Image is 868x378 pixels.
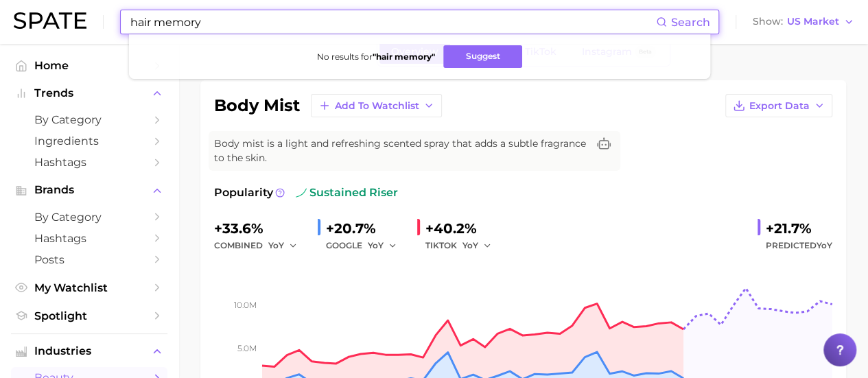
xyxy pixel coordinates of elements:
button: YoY [268,237,298,254]
span: Industries [34,345,144,357]
span: Add to Watchlist [335,100,419,112]
button: Export Data [725,94,832,117]
span: Popularity [214,185,273,201]
img: SPATE [14,12,86,29]
button: Add to Watchlist [311,94,442,117]
span: Home [34,59,144,72]
a: by Category [11,109,167,130]
div: +33.6% [214,217,307,239]
span: Posts [34,253,144,266]
span: Brands [34,184,144,196]
button: Trends [11,83,167,104]
a: Posts [11,249,167,270]
span: YoY [462,239,478,251]
a: Spotlight [11,305,167,327]
span: YoY [817,240,832,250]
a: Hashtags [11,152,167,173]
span: Predicted [766,237,832,254]
span: Body mist is a light and refreshing scented spray that adds a subtle fragrance to the skin. [214,137,587,165]
div: GOOGLE [326,237,406,254]
button: YoY [368,237,397,254]
span: My Watchlist [34,281,144,294]
span: sustained riser [296,185,398,201]
span: Search [671,16,710,29]
span: Ingredients [34,134,144,147]
div: +40.2% [425,217,501,239]
button: Industries [11,341,167,362]
span: Show [753,18,783,25]
h1: body mist [214,97,300,114]
span: Export Data [749,100,810,112]
button: YoY [462,237,492,254]
div: +20.7% [326,217,406,239]
span: Trends [34,87,144,99]
span: No results for [317,51,435,62]
img: sustained riser [296,187,307,198]
span: US Market [787,18,839,25]
span: by Category [34,113,144,126]
button: Brands [11,180,167,200]
a: My Watchlist [11,277,167,298]
input: Search here for a brand, industry, or ingredient [129,10,656,34]
span: YoY [368,239,384,251]
a: Ingredients [11,130,167,152]
span: by Category [34,211,144,224]
div: TIKTOK [425,237,501,254]
span: Hashtags [34,156,144,169]
span: YoY [268,239,284,251]
strong: " hair memory " [373,51,435,62]
div: +21.7% [766,217,832,239]
button: Suggest [443,45,522,68]
span: Spotlight [34,309,144,322]
span: Hashtags [34,232,144,245]
div: combined [214,237,307,254]
a: Hashtags [11,228,167,249]
a: Home [11,55,167,76]
button: ShowUS Market [749,13,858,31]
a: by Category [11,206,167,228]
